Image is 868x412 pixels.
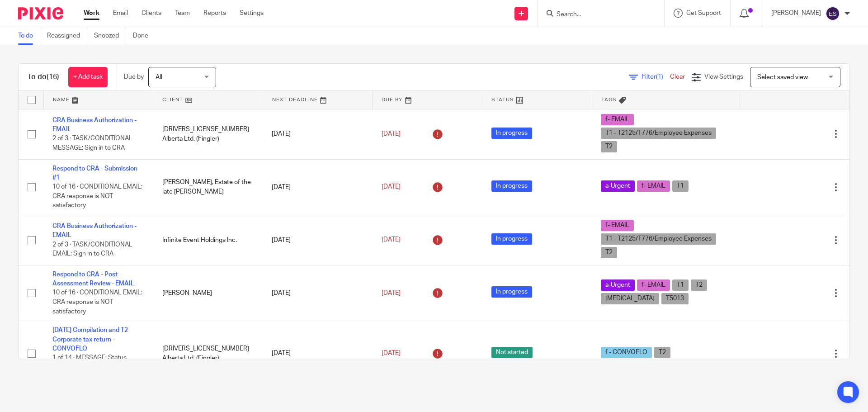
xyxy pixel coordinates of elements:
[52,166,137,181] a: Respond to CRA - Submission #1
[133,27,155,45] a: Done
[670,74,685,80] a: Clear
[263,321,373,386] td: [DATE]
[68,67,108,87] a: + Add task
[382,290,401,296] span: [DATE]
[263,265,373,321] td: [DATE]
[84,9,99,18] a: Work
[52,355,128,379] span: 1 of 14 · MESSAGE: Status Update - In Process - TASK ASSIGNEE
[491,180,532,192] span: In progress
[28,72,59,82] h1: To do
[263,109,373,159] td: [DATE]
[601,293,659,304] span: [MEDICAL_DATA]
[704,74,743,80] span: View Settings
[601,279,635,291] span: a-Urgent
[52,184,142,208] span: 10 of 16 · CONDITIONAL EMAIL: CRA response is NOT satisfactory
[94,27,126,45] a: Snoozed
[52,242,132,257] span: 2 of 3 · TASK/CONDITIONAL EMAIL: Sign in to CRA
[601,347,652,358] span: f - CONVOFLO
[601,180,635,192] span: a-Urgent
[153,265,263,321] td: [PERSON_NAME]
[672,180,689,192] span: T1
[175,9,190,18] a: Team
[382,237,401,243] span: [DATE]
[240,9,264,18] a: Settings
[691,279,707,291] span: T2
[656,74,663,80] span: (1)
[491,286,532,298] span: In progress
[672,279,689,291] span: T1
[601,220,634,231] span: f- EMAIL
[52,271,134,287] a: Respond to CRA - Post Assessment Review - EMAIL
[18,27,40,45] a: To do
[654,347,670,358] span: T2
[18,7,63,19] img: Pixie
[556,11,637,19] input: Search
[382,131,401,137] span: [DATE]
[153,159,263,215] td: [PERSON_NAME], Estate of the late [PERSON_NAME]
[52,327,128,352] a: [DATE] Compilation and T2 Corporate tax return - CONVOFLO
[153,109,263,159] td: [DRIVERS_LICENSE_NUMBER] Alberta Ltd. (Fingler)
[382,350,401,356] span: [DATE]
[124,72,144,81] p: Due by
[601,97,617,102] span: Tags
[203,9,226,18] a: Reports
[826,6,840,21] img: svg%3E
[491,128,532,139] span: In progress
[491,347,533,358] span: Not started
[52,223,137,238] a: CRA Business Authorization - EMAIL
[637,279,670,291] span: f- EMAIL
[113,9,128,18] a: Email
[52,136,132,152] span: 2 of 3 · TASK/CONDITIONAL MESSAGE: Sign in to CRA
[382,184,401,190] span: [DATE]
[52,117,137,133] a: CRA Business Authorization - EMAIL
[52,290,142,315] span: 10 of 16 · CONDITIONAL EMAIL: CRA response is NOT satisfactory
[142,9,161,18] a: Clients
[686,10,721,16] span: Get Support
[601,247,617,258] span: T2
[771,9,821,18] p: [PERSON_NAME]
[642,74,670,80] span: Filter
[47,73,59,81] span: (16)
[601,233,716,245] span: T1 - T2125/T776/Employee Expenses
[153,215,263,265] td: Infinite Event Holdings Inc.
[491,233,532,245] span: In progress
[153,321,263,386] td: [DRIVERS_LICENSE_NUMBER] Alberta Ltd. (Fingler)
[601,141,617,152] span: T2
[47,27,87,45] a: Reassigned
[601,114,634,125] span: f- EMAIL
[263,215,373,265] td: [DATE]
[757,74,808,81] span: Select saved view
[156,74,162,81] span: All
[637,180,670,192] span: f- EMAIL
[661,293,689,304] span: T5013
[263,159,373,215] td: [DATE]
[601,128,716,139] span: T1 - T2125/T776/Employee Expenses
